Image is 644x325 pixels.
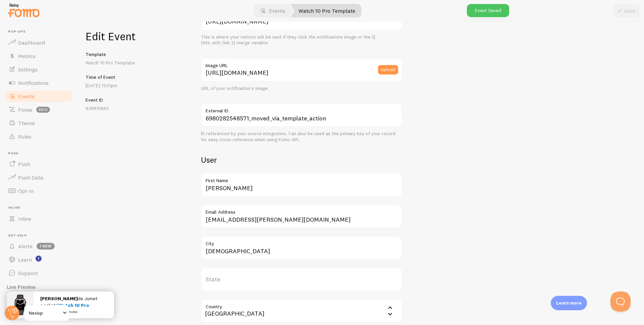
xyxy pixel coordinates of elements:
svg: <p>Watch New Feature Tutorials!</p> [36,256,42,262]
label: Email Address [201,205,402,216]
span: Settings [18,66,38,73]
a: Inline [4,212,73,225]
a: Push [4,157,73,171]
span: Events [18,93,35,100]
p: [DATE] 11:01pm [86,82,176,89]
span: Dashboard [18,39,45,46]
a: Support [4,266,73,280]
a: Learn [4,253,73,266]
span: Nexiup [29,309,61,317]
span: Opt-In [18,187,34,194]
span: Inline [8,206,73,210]
span: Push [18,161,30,167]
span: Inline [18,215,31,222]
a: Settings [4,63,73,76]
a: Flows beta [4,103,73,116]
p: Learn more [556,300,582,306]
a: Dashboard [4,36,73,49]
h2: User [201,155,402,165]
a: Theme [4,116,73,130]
label: State [201,268,402,291]
a: Metrics [4,49,73,63]
span: Alerts [18,243,33,250]
h1: Edit Event [86,30,176,43]
p: Watch 10 Pro Template [86,59,176,66]
a: Notifications [4,76,73,90]
p: 839915683 [86,105,176,112]
a: Opt-In [4,184,73,198]
img: fomo-relay-logo-orange.svg [7,2,41,19]
span: Rules [18,133,32,140]
button: Upload [378,65,398,74]
a: Push Data [4,171,73,184]
span: Push [8,151,73,156]
span: Notifications [18,79,49,86]
a: Events [4,90,73,103]
label: First Name [201,173,402,184]
span: Push Data [18,174,43,181]
div: This is where your visitors will be sent if they click the notifications image or the {{ title_wi... [201,34,402,46]
span: 1 new [37,243,55,250]
div: ID referenced by your source integration. Can also be used as the primary key of your record for ... [201,131,402,143]
div: URL of your notification's image [201,86,402,92]
label: External ID [201,103,402,115]
iframe: Help Scout Beacon - Open [610,291,631,312]
h5: Event ID [86,97,176,103]
span: Theme [18,120,35,126]
div: [GEOGRAPHIC_DATA] [201,299,268,323]
label: City [201,236,402,248]
label: Image URL [201,58,402,69]
h5: Template [86,51,176,57]
span: Flows [18,106,32,113]
div: Learn more [551,296,587,310]
h5: Time of Event [86,74,176,80]
span: Get Help [8,233,73,238]
span: beta [36,107,50,113]
div: Event Saved [467,4,509,17]
span: Pop-ups [8,30,73,34]
span: Metrics [18,53,36,59]
a: Rules [4,130,73,143]
a: Nexiup [24,305,69,321]
span: Support [18,270,38,276]
span: Learn [18,256,32,263]
a: Alerts 1 new [4,239,73,253]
